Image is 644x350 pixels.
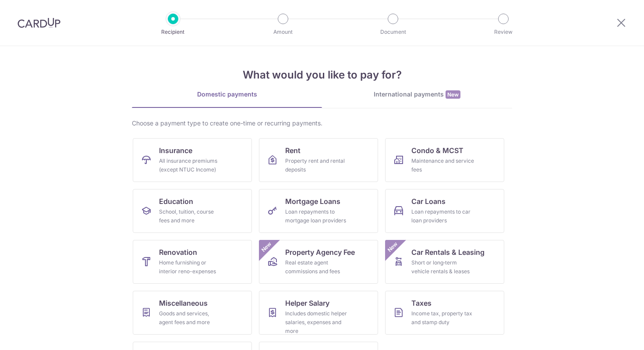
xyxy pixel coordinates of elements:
[132,67,512,83] h4: What would you like to pay for?
[141,28,205,36] p: Recipient
[159,207,222,225] div: School, tuition, course fees and more
[159,145,192,156] span: Insurance
[259,291,378,335] a: Helper SalaryIncludes domestic helper salaries, expenses and more
[285,298,329,308] span: Helper Salary
[285,145,301,156] span: Rent
[259,240,378,284] a: Property Agency FeeReal estate agent commissions and feesNew
[411,258,474,276] div: Short or long‑term vehicle rentals & leases
[411,157,474,174] div: Maintenance and service fees
[159,157,222,174] div: All insurance premiums (except NTUC Income)
[259,240,274,254] span: New
[159,247,197,257] span: Renovation
[133,291,252,335] a: MiscellaneousGoods and services, agent fees and more
[385,189,504,233] a: Car LoansLoan repayments to car loan providers
[285,309,348,336] div: Includes domestic helper salaries, expenses and more
[411,298,432,308] span: Taxes
[133,240,252,284] a: RenovationHome furnishing or interior reno-expenses
[132,119,512,128] div: Choose a payment type to create one-time or recurring payments.
[285,157,348,174] div: Property rent and rental deposits
[133,189,252,233] a: EducationSchool, tuition, course fees and more
[385,240,504,284] a: Car Rentals & LeasingShort or long‑term vehicle rentals & leasesNew
[386,240,400,254] span: New
[285,196,340,207] span: Mortgage Loans
[251,28,315,36] p: Amount
[446,90,460,99] span: New
[411,309,474,327] div: Income tax, property tax and stamp duty
[259,138,378,182] a: RentProperty rent and rental deposits
[259,189,378,233] a: Mortgage LoansLoan repayments to mortgage loan providers
[411,247,485,257] span: Car Rentals & Leasing
[132,90,322,99] div: Domestic payments
[471,28,536,36] p: Review
[411,207,474,225] div: Loan repayments to car loan providers
[159,196,193,207] span: Education
[322,90,512,99] div: International payments
[133,138,252,182] a: InsuranceAll insurance premiums (except NTUC Income)
[285,258,348,276] div: Real estate agent commissions and fees
[18,18,60,28] img: CardUp
[361,28,425,36] p: Document
[159,258,222,276] div: Home furnishing or interior reno-expenses
[411,145,464,156] span: Condo & MCST
[385,138,504,182] a: Condo & MCSTMaintenance and service fees
[159,298,208,308] span: Miscellaneous
[411,196,446,207] span: Car Loans
[159,309,222,327] div: Goods and services, agent fees and more
[385,291,504,335] a: TaxesIncome tax, property tax and stamp duty
[285,247,355,257] span: Property Agency Fee
[285,207,348,225] div: Loan repayments to mortgage loan providers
